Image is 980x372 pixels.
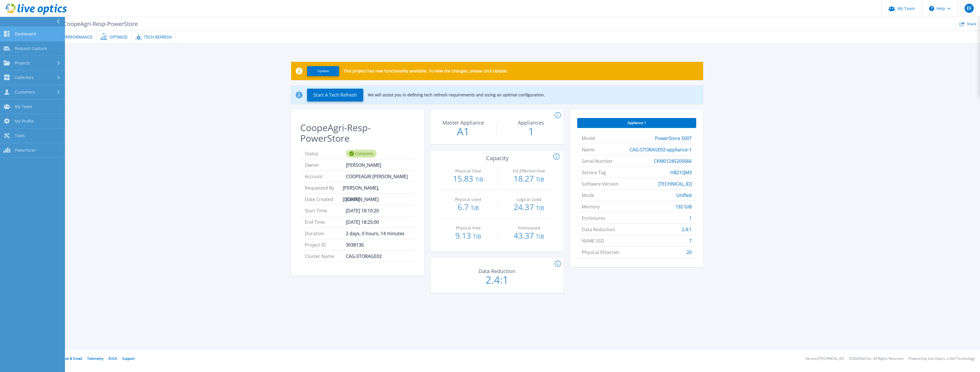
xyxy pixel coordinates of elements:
span: Name [582,144,595,155]
span: Collectors [15,75,34,80]
span: 3038136 [346,239,364,250]
span: Tools [15,133,25,138]
h2: CoopeAgri-Resp-PowerStore [300,123,415,144]
span: Project ID [305,239,346,250]
p: 43.37 [503,231,554,241]
span: Serial Number [582,155,613,166]
span: 2 days, 0 hours, 14 minutes [346,228,405,239]
span: COOPEAGRI [PERSON_NAME] [346,171,408,182]
span: Projects [15,60,30,66]
p: Data Reduction [467,269,528,274]
p: Provisioned [505,226,553,230]
span: Memory [582,201,600,212]
p: 9.13 [443,231,494,241]
span: Appliance 1 [628,121,646,125]
span: Performance [64,35,93,39]
p: 24.37 [503,203,554,212]
span: Start Time [305,205,346,216]
span: Cluster Name [305,251,346,262]
p: Est.Effective Free [505,169,553,173]
span: Unified [676,190,692,201]
button: Start A Tech Refresh [307,89,363,101]
span: [DATE] 18:10:20 [346,205,379,216]
span: [TECHNICAL_ID] [658,178,692,189]
span: Physical Ethernet [582,247,619,258]
span: Data Reduction [582,224,615,235]
span: CAG-STORAGE02 [346,251,382,262]
span: Date Created [305,194,346,205]
span: CKM01245205666 [654,155,692,166]
span: PowerSizer [15,148,36,153]
p: 1 [499,127,563,137]
span: CoopeAgri-Resp-PowerStore [60,21,138,27]
span: Service Tag [582,167,606,178]
p: A1 [431,127,495,137]
span: Status [305,148,346,159]
p: Physical Used [444,198,492,202]
span: 1 [689,212,692,223]
span: [PERSON_NAME], [DOMAIN_NAME] [343,182,410,193]
a: Ads & Email [63,356,82,361]
span: Request Capture [15,46,47,51]
span: 192 GiB [675,201,692,212]
span: TiB [475,176,483,183]
span: End Time [305,216,346,227]
p: We will assist you in defining tech refresh requirements and sizing an optimal configuration. [368,93,545,97]
span: 7 [689,235,692,246]
span: Optimize [109,35,128,39]
span: Requested By [305,182,343,193]
p: Master Appliance [433,120,494,125]
div: Complete [346,150,377,158]
span: [DATE] 18:25:00 [346,216,379,227]
span: 20 [687,247,692,258]
span: NVME SSD [582,235,604,246]
div: , [14,44,980,318]
button: Update [307,66,339,76]
span: Mode [582,190,594,201]
span: Model [582,133,595,144]
span: [DATE] [346,194,360,205]
p: Physical Free [444,226,492,230]
span: PowerStore 500T [655,133,692,144]
p: Physical Total [444,169,492,173]
span: 2.4:1 [682,224,692,235]
span: Customers [15,90,35,95]
span: Enclosures [582,212,605,223]
li: © 2025 Dell Inc. All Rights Reserved [849,357,903,361]
span: My Team [15,104,32,109]
span: Tech Refresh [144,35,172,39]
span: TiB [471,204,479,212]
p: 15.83 [443,174,494,184]
span: TiB [536,233,544,240]
li: Version: [TECHNICAL_ID] [805,357,844,361]
span: Owner [305,159,346,170]
p: Logical Used [505,198,553,202]
span: HB21QM3 [670,167,692,178]
span: CAG-STORAGE02-appliance-1 [630,144,692,155]
span: [PERSON_NAME] [346,159,381,170]
p: 18.27 [503,174,554,184]
a: Support [122,356,135,361]
span: Dashboard [15,31,36,36]
span: My Profile [15,119,34,124]
span: Duration [305,228,346,239]
span: TiB [473,233,481,240]
p: 2.4:1 [465,275,529,285]
li: Powered by Live Optics, a Dell Technology [908,357,975,361]
a: Telemetry [87,356,103,361]
span: EF [967,6,971,11]
span: Share [967,22,976,26]
span: Account [305,171,346,182]
p: This project has new functionality available. To view the changes, please click Update. [344,69,508,73]
p: Appliances [501,120,562,125]
span: TiB [536,204,544,212]
a: EULA [109,356,117,361]
span: TiB [536,176,544,183]
p: 6.7 [443,203,494,212]
p: PowerStore [27,21,138,27]
span: Software Version [582,178,618,189]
